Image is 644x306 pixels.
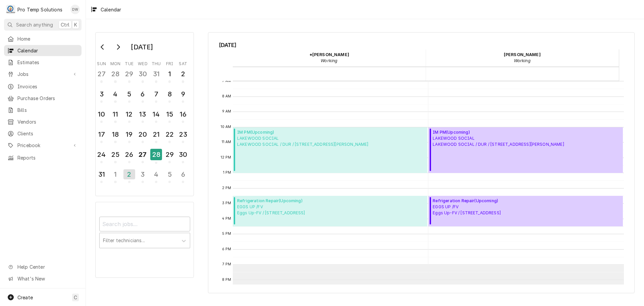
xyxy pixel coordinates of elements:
div: [Service] IM PM LAKEWOOD SOCIAL LAKEWOOD SOCIAL / DUR / 1920 Chapel Hill Rd, Durham, NC 27707 ID:... [233,127,427,173]
div: 20 [138,129,148,139]
span: K [74,21,77,28]
input: Search jobs... [99,217,190,231]
div: 2 [123,169,135,179]
button: Go to previous month [96,42,109,52]
span: Invoices [17,83,78,90]
span: 6 PM [220,247,233,252]
span: 10 AM [219,124,233,130]
th: Monday [108,59,122,67]
span: Calendar [17,47,78,54]
div: Pro Temp Solutions's Avatar [6,5,15,14]
button: Go to next month [111,42,125,52]
em: Working [321,58,337,63]
div: 12 [124,109,135,119]
a: Go to Jobs [4,69,82,80]
span: Bills [17,106,78,114]
div: Calendar Calendar [208,32,635,293]
span: IM PM ( Upcoming ) [433,129,564,135]
span: Jobs [17,71,68,78]
span: 11 AM [220,139,233,145]
div: 3 [138,169,148,179]
div: 24 [96,149,107,160]
div: 5 [124,89,135,99]
div: 8 [164,89,175,99]
a: Go to What's New [4,273,82,284]
div: 31 [96,169,107,179]
a: Go to Help Center [4,261,82,272]
div: 9 [178,89,188,99]
a: Home [4,33,82,44]
strong: *[PERSON_NAME] [309,52,349,57]
div: Dana Williams's Avatar [70,5,80,14]
span: What's New [17,275,77,282]
div: 31 [151,69,161,79]
span: 8 AM [220,94,233,99]
div: 30 [178,149,188,160]
div: 21 [151,129,161,139]
span: Search anything [16,21,53,28]
div: [Service] IM PM LAKEWOOD SOCIAL LAKEWOOD SOCIAL / DUR / 1920 Chapel Hill Rd, Durham, NC 27707 ID:... [428,127,623,173]
div: 1 [110,169,120,179]
span: Create [17,295,33,300]
strong: [PERSON_NAME] [504,52,541,57]
a: Calendar [4,45,82,56]
div: 28 [110,69,120,79]
span: C [74,294,77,301]
span: EGGS UP /FV Eggs Up-FV / [STREET_ADDRESS] [433,204,501,216]
div: Calendar Filters [95,202,194,278]
span: 5 PM [220,231,233,236]
div: 3 [96,89,107,99]
div: 6 [138,89,148,99]
span: LAKEWOOD SOCIAL LAKEWOOD SOCIAL / DUR / [STREET_ADDRESS][PERSON_NAME] [237,135,368,147]
div: 18 [110,129,120,139]
div: 4 [110,89,120,99]
div: Refrigeration Repair(Upcoming)EGGS UP /FVEggs Up-FV / [STREET_ADDRESS] [428,196,623,226]
div: 22 [164,129,175,139]
th: Sunday [95,59,108,67]
div: 14 [151,109,161,119]
span: Vendors [17,118,78,125]
div: 5 [164,169,175,179]
span: 12 PM [219,155,233,160]
div: 15 [164,109,175,119]
span: Refrigeration Repair ( Upcoming ) [237,198,305,204]
div: 11 [110,109,120,119]
div: 1 [164,69,175,79]
div: 29 [164,149,175,160]
div: 29 [124,69,135,79]
a: Bills [4,104,82,116]
a: Purchase Orders [4,93,82,104]
span: Pricebook [17,142,68,149]
div: [Service] Refrigeration Repair EGGS UP /FV Eggs Up-FV / 1436 N Main St, Fuquay-Varina, NC 27526 I... [428,196,623,226]
div: [Service] Refrigeration Repair EGGS UP /FV Eggs Up-FV / 1436 N Main St, Fuquay-Varina, NC 27526 I... [233,196,427,226]
span: LAKEWOOD SOCIAL LAKEWOOD SOCIAL / DUR / [STREET_ADDRESS][PERSON_NAME] [433,135,564,147]
div: 30 [138,69,148,79]
div: 27 [96,69,107,79]
div: [DATE] [128,41,155,53]
div: 19 [124,129,135,139]
span: 9 AM [220,109,233,114]
div: 2 [178,69,188,79]
div: 23 [178,129,188,139]
a: Vendors [4,116,82,127]
th: Thursday [150,59,163,67]
button: Search anythingCtrlK [4,19,82,31]
span: Ctrl [61,21,69,28]
span: Reports [17,154,78,161]
a: Clients [4,128,82,139]
span: EGGS UP /FV Eggs Up-FV / [STREET_ADDRESS] [237,204,305,216]
span: 3 PM [220,201,233,206]
span: Purchase Orders [17,95,78,102]
th: Friday [163,59,176,67]
span: Home [17,35,78,42]
span: 8 PM [220,277,233,282]
div: 26 [124,149,135,160]
div: Pro Temp Solutions [17,6,62,13]
span: Clients [17,130,78,137]
div: 17 [96,129,107,139]
div: P [6,5,15,14]
div: *Kevin Williams - Working [233,49,426,66]
em: Working [514,58,531,63]
a: Reports [4,152,82,163]
div: DW [70,5,80,14]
